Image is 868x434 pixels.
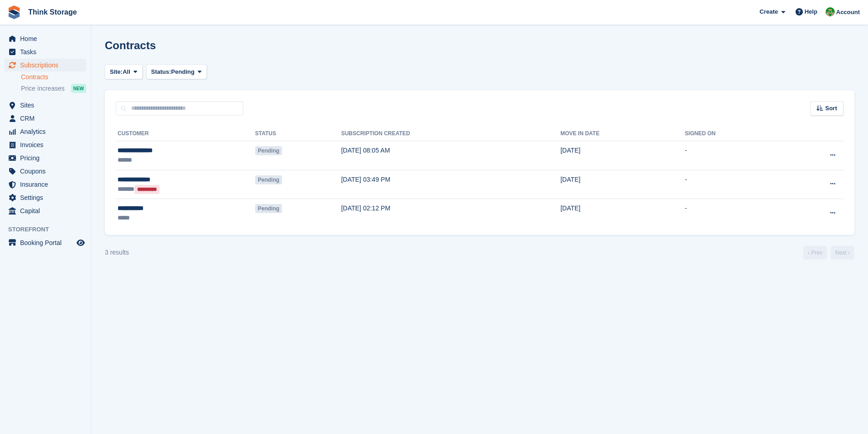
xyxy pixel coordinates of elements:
[20,191,75,204] span: Settings
[560,141,685,170] td: [DATE]
[20,165,75,178] span: Coupons
[116,127,255,141] th: Customer
[21,84,65,93] span: Price increases
[5,204,86,217] a: menu
[255,127,341,141] th: Status
[151,67,171,77] span: Status:
[5,46,86,58] a: menu
[801,246,856,260] nav: Page
[5,125,86,138] a: menu
[71,84,86,93] div: NEW
[760,7,778,16] span: Create
[146,64,207,79] button: Status: Pending
[20,152,75,164] span: Pricing
[20,204,75,217] span: Capital
[805,7,817,16] span: Help
[5,99,86,112] a: menu
[20,59,75,71] span: Subscriptions
[20,236,75,249] span: Booking Portal
[5,32,86,45] a: menu
[255,146,282,155] span: Pending
[831,246,854,260] a: Next
[341,199,560,228] td: [DATE] 02:12 PM
[20,32,75,45] span: Home
[105,248,129,257] div: 3 results
[685,170,782,199] td: -
[341,141,560,170] td: [DATE] 08:05 AM
[341,170,560,199] td: [DATE] 03:49 PM
[5,112,86,125] a: menu
[5,191,86,204] a: menu
[341,127,560,141] th: Subscription created
[560,170,685,199] td: [DATE]
[20,99,75,112] span: Sites
[5,138,86,151] a: menu
[5,59,86,71] a: menu
[25,5,81,20] a: Think Storage
[123,67,130,77] span: All
[685,141,782,170] td: -
[20,46,75,58] span: Tasks
[685,199,782,228] td: -
[20,112,75,125] span: CRM
[5,165,86,178] a: menu
[5,152,86,164] a: menu
[21,83,86,93] a: Price increases NEW
[20,125,75,138] span: Analytics
[560,127,685,141] th: Move in date
[7,5,21,19] img: stora-icon-8386f47178a22dfd0bd8f6a31ec36ba5ce8667c1dd55bd0f319d3a0aa187defe.svg
[803,246,827,260] a: Previous
[5,178,86,191] a: menu
[21,73,86,82] a: Contracts
[826,7,835,16] img: Sarah Mackie
[105,64,143,79] button: Site: All
[105,39,156,51] h1: Contracts
[255,204,282,213] span: Pending
[685,127,782,141] th: Signed on
[20,138,75,151] span: Invoices
[20,178,75,191] span: Insurance
[255,175,282,184] span: Pending
[110,67,123,77] span: Site:
[836,8,860,17] span: Account
[8,225,91,234] span: Storefront
[825,104,837,113] span: Sort
[560,199,685,228] td: [DATE]
[5,236,86,249] a: menu
[171,67,195,77] span: Pending
[75,237,86,248] a: Preview store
